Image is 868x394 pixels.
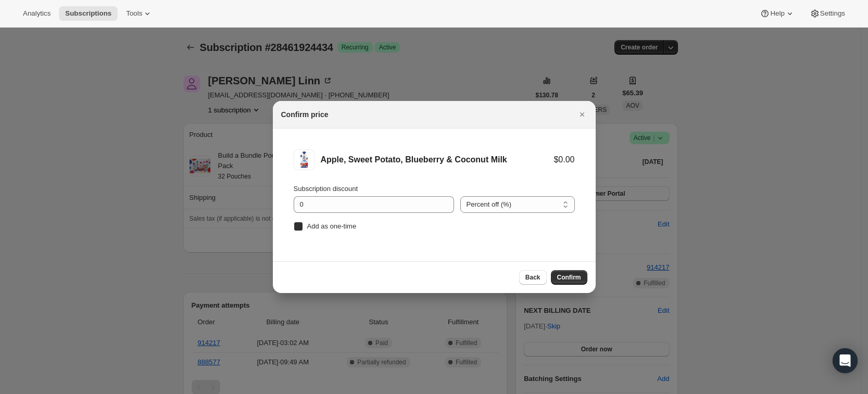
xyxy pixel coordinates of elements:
button: Close [575,107,589,122]
span: Tools [126,9,142,18]
button: Subscriptions [59,6,118,21]
button: Settings [803,6,851,21]
button: Confirm [551,270,587,285]
span: Help [770,9,784,18]
div: $0.00 [553,155,574,165]
button: Help [753,6,801,21]
span: Subscription discount [294,185,358,193]
button: Tools [120,6,159,21]
span: Add as one-time [307,222,357,230]
button: Analytics [17,6,57,21]
span: Settings [820,9,845,18]
span: Subscriptions [65,9,111,18]
div: Open Intercom Messenger [833,348,858,373]
div: Apple, Sweet Potato, Blueberry & Coconut Milk [321,155,554,165]
span: Back [525,273,540,282]
h2: Confirm price [281,109,329,120]
span: Analytics [23,9,51,18]
button: Back [519,270,547,285]
span: Confirm [557,273,581,282]
img: Apple, Sweet Potato, Blueberry & Coconut Milk [294,149,315,170]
